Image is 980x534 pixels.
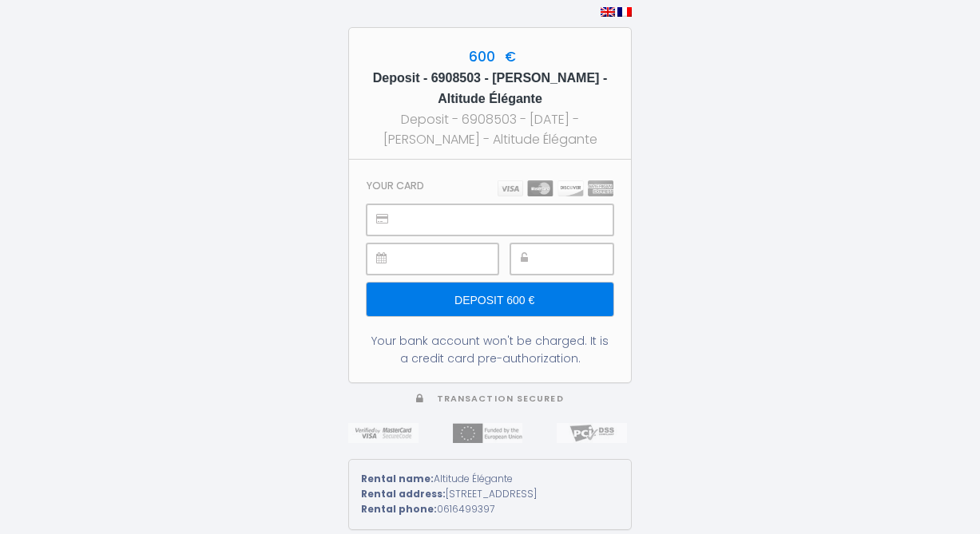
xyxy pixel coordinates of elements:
div: Deposit - 6908503 - [DATE] - [PERSON_NAME] - Altitude Élégante [363,109,617,149]
iframe: Secure payment input frame [403,205,613,235]
h5: Deposit - 6908503 - [PERSON_NAME] - Altitude Élégante [363,68,617,109]
strong: Rental name: [361,472,434,485]
input: Deposit 600 € [367,283,613,316]
h3: Your card [367,180,424,192]
div: 0616499397 [361,502,619,517]
span: Transaction secured [437,393,564,405]
img: fr.png [617,7,632,17]
span: 600 € [465,47,516,66]
div: Your bank account won't be charged. It is a credit card pre-authorization. [367,332,613,367]
strong: Rental phone: [361,502,437,516]
div: [STREET_ADDRESS] [361,487,619,502]
img: carts.png [498,180,613,196]
iframe: Secure payment input frame [403,244,498,274]
div: Altitude Élégante [361,472,619,487]
strong: Rental address: [361,487,446,500]
img: en.png [601,7,615,17]
iframe: Secure payment input frame [546,244,613,274]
